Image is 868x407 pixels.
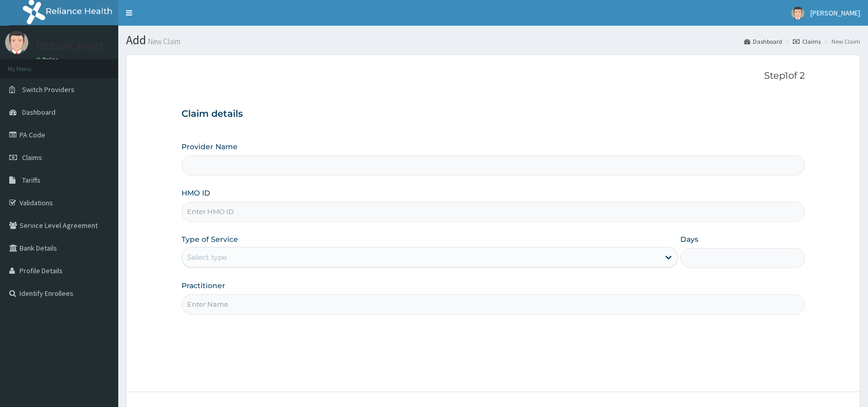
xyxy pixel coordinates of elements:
p: [PERSON_NAME] [36,42,103,51]
label: Type of Service [182,234,238,244]
span: Dashboard [22,108,56,117]
img: User Image [791,7,804,20]
p: Step 1 of 2 [182,70,805,82]
a: Dashboard [744,37,782,46]
span: Switch Providers [22,85,75,94]
h1: Add [126,33,860,47]
h3: Claim details [182,109,805,120]
input: Enter HMO ID [182,202,805,222]
span: Claims [22,153,42,162]
label: HMO ID [182,188,210,198]
span: Tariffs [22,175,41,185]
small: New Claim [146,38,180,45]
a: Claims [793,37,821,46]
a: Online [36,56,61,63]
img: User Image [5,31,28,54]
div: Select type [187,252,227,262]
span: [PERSON_NAME] [810,8,860,17]
label: Provider Name [182,141,238,152]
label: Practitioner [182,280,225,291]
label: Days [680,234,698,244]
input: Enter Name [182,294,805,314]
li: New Claim [822,37,860,46]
